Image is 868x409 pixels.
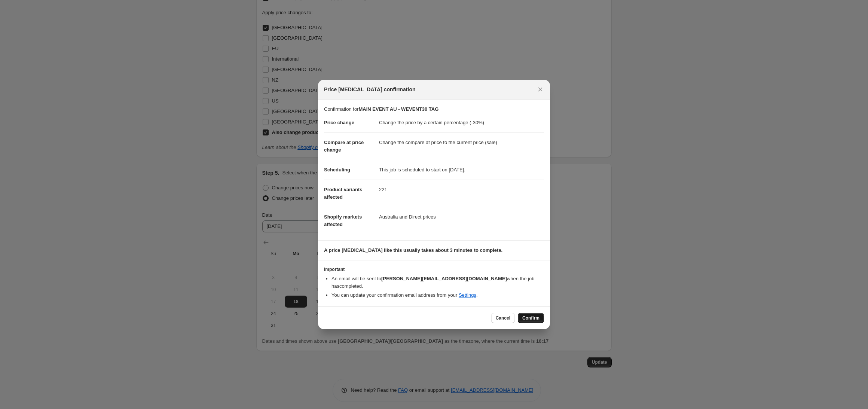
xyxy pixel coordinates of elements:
p: Confirmation for [324,106,544,113]
span: Price [MEDICAL_DATA] confirmation [324,86,416,93]
button: Cancel [491,313,515,323]
dd: This job is scheduled to start on [DATE]. [379,160,544,180]
span: Cancel [496,315,510,321]
span: Product variants affected [324,187,363,200]
span: Shopify markets affected [324,214,362,227]
button: Confirm [518,313,544,323]
li: You can update your confirmation email address from your . [331,292,544,299]
b: A price [MEDICAL_DATA] like this usually takes about 3 minutes to complete. [324,247,502,253]
span: Confirm [522,315,540,321]
a: Settings [459,292,476,298]
dd: Change the price by a certain percentage (-30%) [379,113,544,132]
span: Price change [324,120,354,125]
b: [PERSON_NAME][EMAIL_ADDRESS][DOMAIN_NAME] [381,276,507,281]
dd: Australia and Direct prices [379,207,544,227]
dd: Change the compare at price to the current price (sale) [379,132,544,152]
span: Scheduling [324,167,350,173]
li: An email will be sent to when the job has completed . [331,275,544,290]
h3: Important [324,266,544,272]
span: Compare at price change [324,140,364,153]
dd: 221 [379,180,544,199]
button: Close [535,84,545,95]
b: MAIN EVENT AU - WEVENT30 TAG [358,106,438,112]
